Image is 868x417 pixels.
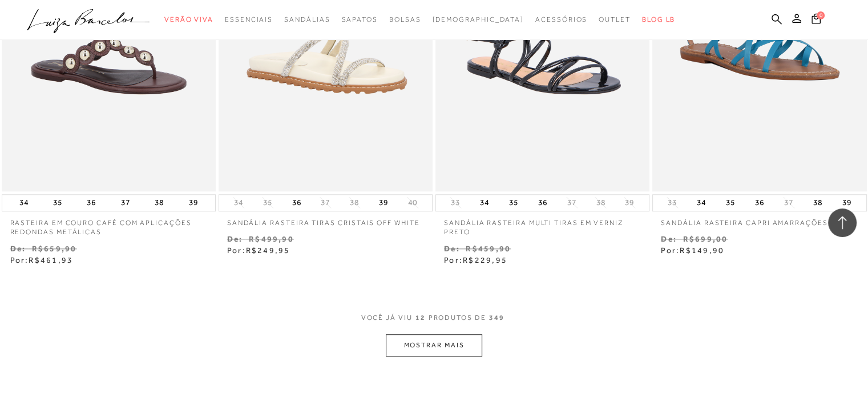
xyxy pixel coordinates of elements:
span: Verão Viva [164,15,213,23]
span: Essenciais [225,15,273,23]
span: R$249,95 [246,246,290,255]
span: R$149,90 [680,246,724,255]
a: categoryNavScreenReaderText [341,9,377,30]
span: R$229,95 [463,255,507,264]
a: noSubCategoriesText [432,9,524,30]
button: 37 [781,197,797,208]
small: R$459,90 [466,244,511,253]
button: 33 [664,197,680,208]
span: BLOG LB [642,15,675,23]
button: 39 [621,197,637,208]
span: [DEMOGRAPHIC_DATA] [432,15,524,23]
span: R$461,93 [29,255,73,264]
button: 37 [317,197,333,208]
button: 35 [260,197,276,208]
small: R$499,90 [249,234,294,243]
button: 38 [151,195,167,211]
small: R$659,90 [32,244,77,253]
a: SANDÁLIA RASTEIRA TIRAS CRISTAIS OFF WHITE [219,211,433,228]
button: 35 [50,195,66,211]
span: Bolsas [389,15,421,23]
button: 39 [185,195,201,211]
button: 37 [564,197,580,208]
button: 33 [447,197,463,208]
a: categoryNavScreenReaderText [599,9,631,30]
button: 34 [693,195,709,211]
button: 38 [810,195,826,211]
button: 35 [506,195,522,211]
button: 36 [83,195,99,211]
small: R$699,00 [683,234,728,243]
span: 0 [817,11,825,19]
button: 36 [535,195,551,211]
button: 37 [118,195,134,211]
a: categoryNavScreenReaderText [225,9,273,30]
span: Outlet [599,15,631,23]
span: 12 [415,313,426,334]
a: BLOG LB [642,9,675,30]
a: categoryNavScreenReaderText [535,9,587,30]
a: categoryNavScreenReaderText [164,9,213,30]
small: De: [661,234,677,243]
button: 39 [839,195,855,211]
span: Sandálias [284,15,330,23]
button: MOSTRAR MAIS [386,334,482,356]
button: 34 [231,197,247,208]
button: 0 [808,13,824,28]
button: 34 [16,195,32,211]
a: categoryNavScreenReaderText [389,9,421,30]
small: De: [444,244,460,253]
small: De: [227,234,243,243]
span: VOCê JÁ VIU [361,313,413,323]
span: Por: [444,255,507,264]
span: Por: [661,246,724,255]
span: Por: [227,246,290,255]
button: 38 [592,197,608,208]
span: PRODUTOS DE [429,313,486,323]
a: Sandália rasteira capri amarrações azul [652,211,866,228]
span: Por: [10,255,74,264]
a: RASTEIRA EM COURO CAFÉ COM APLICAÇÕES REDONDAS METÁLICAS [2,211,216,238]
small: De: [10,244,26,253]
button: 39 [376,195,391,211]
span: Sapatos [341,15,377,23]
button: 36 [752,195,768,211]
span: Acessórios [535,15,587,23]
button: 38 [346,197,362,208]
button: 36 [288,195,304,211]
button: 34 [477,195,492,211]
a: categoryNavScreenReaderText [284,9,330,30]
button: 40 [405,197,421,208]
a: SANDÁLIA RASTEIRA MULTI TIRAS EM VERNIZ PRETO [435,211,649,238]
span: 349 [489,313,504,334]
button: 35 [722,195,738,211]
